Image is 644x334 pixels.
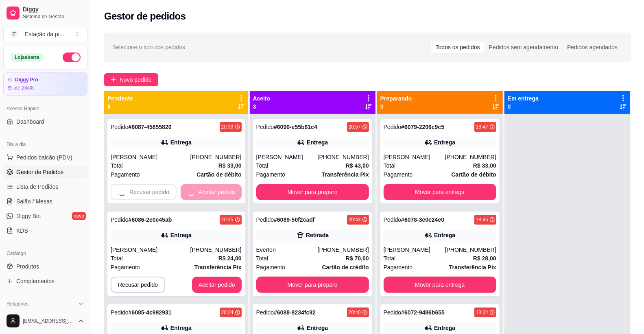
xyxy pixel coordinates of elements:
div: [PHONE_NUMBER] [445,153,496,161]
div: [PHONE_NUMBER] [190,246,242,254]
a: Diggy Proaté 28/08 [3,72,87,96]
div: Entrega [170,138,192,146]
button: Recusar pedido [111,277,165,293]
div: 18:47 [476,124,488,130]
span: Diggy Bot [16,212,41,220]
span: Produtos [16,262,39,271]
strong: # 6089-50f2cadf [274,216,314,223]
strong: # 6090-e55b61c4 [274,124,317,130]
a: Salão / Mesas [3,195,87,208]
a: Dashboard [3,115,87,128]
p: Aceito [253,94,271,103]
strong: Transferência Pix [449,264,496,271]
span: Pedido [256,309,274,316]
button: Mover para entrega [384,277,496,293]
article: até 28/08 [13,85,34,91]
span: Pedido [111,216,129,223]
p: Preparando [380,94,412,103]
div: 20:43 [349,216,361,223]
div: 20:24 [221,309,234,316]
span: Total [384,254,396,263]
strong: # 6078-3e0c24e0 [401,216,444,223]
button: Mover para preparo [256,277,369,293]
div: Entrega [434,324,455,332]
span: Lista de Pedidos [16,183,59,191]
div: Todos os pedidos [431,41,485,53]
span: Pedido [256,124,274,130]
a: Gestor de Pedidos [3,166,87,179]
strong: R$ 33,00 [218,162,242,169]
p: 3 [253,103,271,111]
span: [EMAIL_ADDRESS][DOMAIN_NAME] [23,318,74,324]
strong: # 6079-2206c9c5 [401,124,444,130]
a: Lista de Pedidos [3,180,87,193]
strong: R$ 70,00 [346,255,369,262]
span: Gestor de Pedidos [16,168,63,176]
a: Complementos [3,275,87,288]
p: Pendente [107,94,133,103]
span: Pedido [384,216,402,223]
div: [PHONE_NUMBER] [318,153,369,161]
div: Entrega [434,138,455,146]
article: Diggy Pro [15,77,38,83]
span: Sistema de Gestão [23,13,84,20]
button: Novo pedido [104,73,158,86]
strong: # 6086-2e0e45ab [129,216,172,223]
span: Novo pedido [120,75,152,84]
strong: # 6088-8234fc92 [274,309,316,316]
div: Retirada [306,231,329,239]
strong: R$ 24,00 [218,255,242,262]
div: 20:39 [221,124,234,130]
strong: Cartão de débito [196,171,241,178]
span: Total [256,254,269,263]
span: Pagamento [111,170,140,179]
p: 3 [380,103,412,111]
span: Salão / Mesas [16,197,52,205]
span: Complementos [16,277,55,285]
div: Entrega [307,324,328,332]
span: E [10,30,18,38]
span: Selecione o tipo dos pedidos [112,43,185,52]
span: Pagamento [111,263,140,272]
div: Entrega [170,324,192,332]
div: [PHONE_NUMBER] [318,246,369,254]
button: Pedidos balcão (PDV) [3,151,87,164]
span: Pedido [111,124,129,130]
div: Estação da pi ... [25,30,64,38]
span: Pagamento [256,170,286,179]
span: Total [111,254,123,263]
span: Pagamento [384,170,413,179]
div: Loja aberta [10,53,44,62]
span: Pagamento [384,263,413,272]
span: Pedidos balcão (PDV) [16,153,72,162]
div: Everton [256,246,318,254]
strong: # 6085-4c992931 [129,309,172,316]
a: Diggy Botnovo [3,210,87,223]
div: 20:40 [349,309,361,316]
strong: # 6087-45855820 [129,124,172,130]
span: Dashboard [16,118,44,126]
strong: Cartão de crédito [322,264,369,271]
span: Diggy [23,6,84,13]
strong: R$ 28,00 [473,255,496,262]
span: Pedido [111,309,129,316]
strong: R$ 33,00 [473,162,496,169]
button: Mover para entrega [384,184,496,200]
div: [PERSON_NAME] [111,246,190,254]
div: [PERSON_NAME] [384,246,445,254]
strong: Transferência Pix [322,171,369,178]
strong: Transferência Pix [194,264,242,271]
span: Total [384,161,396,170]
span: KDS [16,227,28,235]
div: [PERSON_NAME] [384,153,445,161]
p: 8 [107,103,133,111]
div: [PHONE_NUMBER] [190,153,242,161]
span: Total [111,161,123,170]
div: [PHONE_NUMBER] [445,246,496,254]
span: Pedido [256,216,274,223]
button: Alterar Status [63,52,81,62]
div: Acesso Rápido [3,102,87,115]
div: 18:45 [476,216,488,223]
a: DiggySistema de Gestão [3,3,87,23]
p: 0 [508,103,539,111]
